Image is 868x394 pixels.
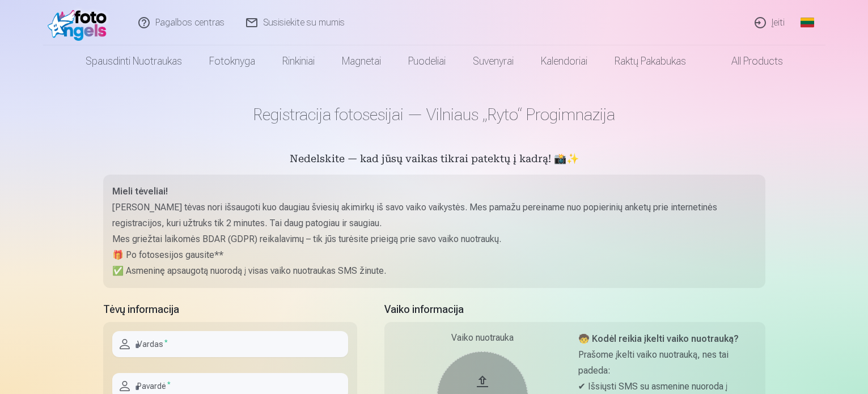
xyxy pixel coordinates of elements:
strong: 🧒 Kodėl reikia įkelti vaiko nuotrauką? [578,333,739,344]
h5: Vaiko informacija [384,302,765,317]
h5: Nedelskite — kad jūsų vaikas tikrai patektų į kadrą! 📸✨ [103,152,765,168]
p: [PERSON_NAME] tėvas nori išsaugoti kuo daugiau šviesių akimirkų iš savo vaiko vaikystės. Mes pama... [112,200,756,231]
h5: Tėvų informacija [103,302,357,317]
a: Suvenyrai [459,45,527,77]
h1: Registracija fotosesijai — Vilniaus „Ryto“ Progimnazija [103,104,765,125]
div: Vaiko nuotrauka [393,331,571,345]
a: Spausdinti nuotraukas [72,45,196,77]
a: Magnetai [328,45,395,77]
a: All products [700,45,797,77]
p: 🎁 Po fotosesijos gausite** [112,247,756,263]
strong: Mieli tėveliai! [112,186,168,197]
img: /fa2 [48,5,113,41]
a: Rinkiniai [269,45,328,77]
a: Kalendoriai [527,45,601,77]
p: Prašome įkelti vaiko nuotrauką, nes tai padeda: [578,347,756,379]
a: Puodeliai [395,45,459,77]
a: Raktų pakabukas [601,45,700,77]
p: Mes griežtai laikomės BDAR (GDPR) reikalavimų – tik jūs turėsite prieigą prie savo vaiko nuotraukų. [112,231,756,247]
a: Fotoknyga [196,45,269,77]
p: ✅ Asmeninę apsaugotą nuorodą į visas vaiko nuotraukas SMS žinute. [112,263,756,279]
